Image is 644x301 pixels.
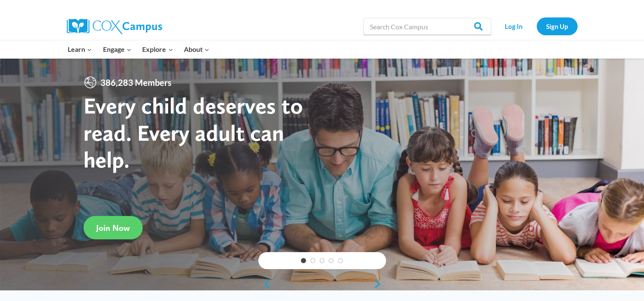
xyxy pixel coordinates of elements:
span: Join Now [96,223,130,233]
a: previous [258,279,271,289]
a: Sign Up [537,17,578,35]
a: 4 [329,258,334,263]
strong: Every child deserves to read. Every adult can help. [83,92,303,173]
a: 1 [301,258,306,263]
span: Learn [68,44,92,55]
input: Search Cox Campus [364,18,491,35]
a: Log In [495,17,532,35]
span: Explore [142,44,173,55]
a: 5 [338,258,343,263]
a: 2 [310,258,315,263]
nav: Primary Navigation [63,40,215,58]
a: next [373,279,386,289]
span: About [184,44,209,55]
div: content slider buttons [258,275,386,292]
nav: Secondary Navigation [495,17,578,35]
a: Join Now [83,216,143,239]
span: 386,283 Members [97,76,175,89]
img: Cox Campus [67,19,162,34]
span: Engage [103,44,132,55]
a: 3 [320,258,325,263]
